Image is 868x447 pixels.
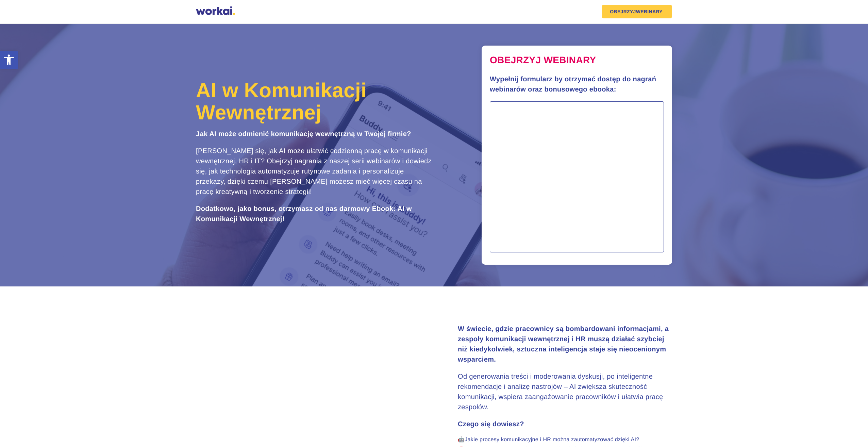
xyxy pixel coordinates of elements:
em: WEBINARY [636,9,663,14]
li: Jakie procesy komunikacyjne i HR można zautomatyzować dzięki AI? [458,436,672,443]
strong: Dodatkowo, jako bonus, otrzymasz od nas darmowy Ebook: AI w Komunikacji Wewnętrznej! [196,205,412,223]
span: AI w Komunikacji Wewnętrznej [196,79,367,124]
a: OBEJRZYJWEBINARY [602,5,672,18]
strong: Jak AI może odmienić komunikację wewnętrzną w Twojej firmie? [196,130,411,138]
strong: Wypełnij formularz by otrzymać dostęp do nagrań webinarów oraz bonusowego ebooka: [490,76,656,93]
strong: W świecie, gdzie pracownicy są bombardowani informacjami, a zespoły komunikacji wewnętrznej i HR ... [458,325,669,363]
iframe: Form 0 [498,110,655,249]
span: [PERSON_NAME] się, jak AI może ułatwić codzienną pracę w komunikacji wewnętrznej, HR i IT? Obejrz... [196,147,432,196]
strong: Czego się dowiesz? [458,420,524,428]
i: 🤖 [458,437,465,443]
h3: Od generowania treści i moderowania dyskusji, po inteligentne rekomendacje i analizę nastrojów – ... [458,371,672,412]
h2: Obejrzyj webinary [490,54,664,67]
